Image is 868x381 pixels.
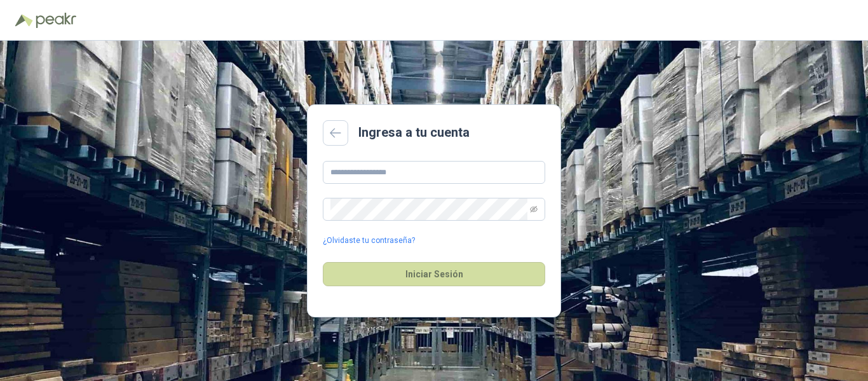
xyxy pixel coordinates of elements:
img: Logo [15,14,33,27]
a: ¿Olvidaste tu contraseña? [323,235,415,247]
button: Iniciar Sesión [323,262,545,286]
span: eye-invisible [530,205,538,213]
img: Peakr [36,13,76,28]
h2: Ingresa a tu cuenta [358,123,470,142]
